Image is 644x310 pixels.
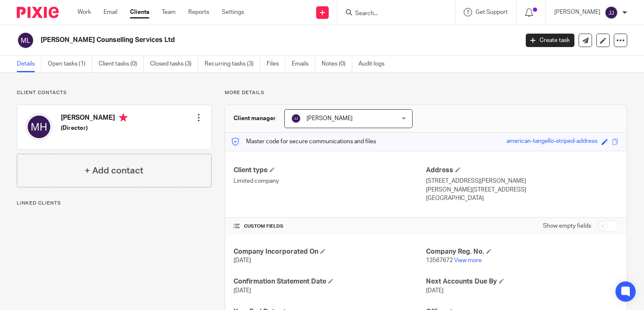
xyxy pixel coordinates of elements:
[205,56,260,72] a: Recurring tasks (3)
[104,8,117,16] a: Email
[234,166,426,175] h4: Client type
[225,89,627,96] p: More details
[61,113,127,124] h4: [PERSON_NAME]
[17,56,42,72] a: Details
[426,194,618,202] p: [GEOGRAPHIC_DATA]
[188,8,209,16] a: Reports
[506,137,597,147] div: american-tangello-striped-address
[426,166,618,175] h4: Address
[234,257,251,263] span: [DATE]
[26,113,52,140] img: svg%3E
[292,56,315,72] a: Emails
[234,288,251,294] span: [DATE]
[130,8,149,16] a: Clients
[234,223,426,230] h4: CUSTOM FIELDS
[48,56,92,72] a: Open tasks (1)
[426,247,618,256] h4: Company Reg. No.
[354,10,430,18] input: Search
[426,186,618,194] p: [PERSON_NAME][STREET_ADDRESS]
[150,56,198,72] a: Closed tasks (3)
[475,9,508,15] span: Get Support
[17,200,212,207] p: Linked clients
[234,114,276,123] h3: Client manager
[234,277,426,286] h4: Confirmation Statement Date
[85,164,143,177] h4: + Add contact
[426,177,618,185] p: [STREET_ADDRESS][PERSON_NAME]
[222,8,244,16] a: Settings
[231,137,376,146] p: Master code for secure communications and files
[78,8,91,16] a: Work
[426,257,453,263] span: 13567672
[358,56,391,72] a: Audit logs
[554,8,600,16] p: [PERSON_NAME]
[234,247,426,256] h4: Company Incorporated On
[291,113,301,123] img: svg%3E
[162,8,176,16] a: Team
[526,34,574,47] a: Create task
[41,36,419,45] h2: [PERSON_NAME] Counselling Services Ltd
[17,32,34,49] img: svg%3E
[322,56,352,72] a: Notes (0)
[454,257,482,263] a: View more
[605,6,618,19] img: svg%3E
[17,7,59,18] img: Pixie
[99,56,144,72] a: Client tasks (0)
[267,56,286,72] a: Files
[426,288,444,294] span: [DATE]
[306,116,353,121] span: [PERSON_NAME]
[426,277,618,286] h4: Next Accounts Due By
[234,177,426,185] p: Limited company
[17,89,212,96] p: Client contacts
[543,222,591,230] label: Show empty fields
[61,124,127,132] h5: (Director)
[119,113,127,122] i: Primary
